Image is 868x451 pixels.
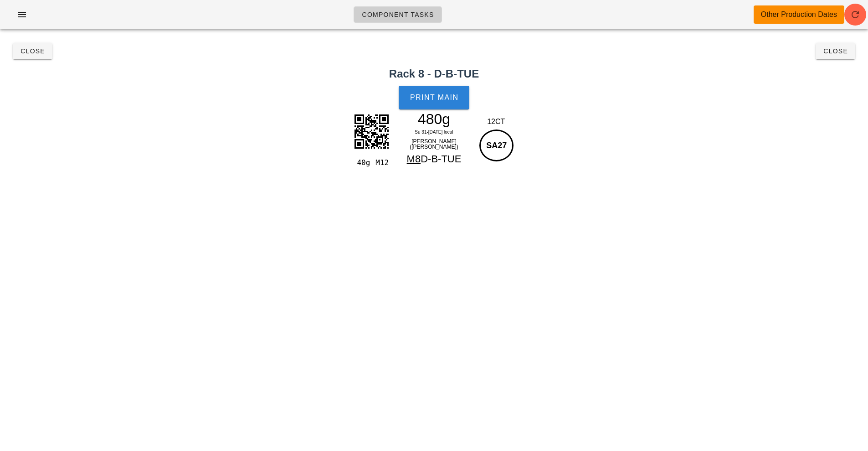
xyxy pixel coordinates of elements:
[349,109,394,154] img: ckNgQsRvTvh6QlRVqG2pWnPIehLlREWkNb786sSEbAiogTDWZZmQBQjpIsF2zgikBkMDOYeACZnDNmXZhKRgm3vIhMxhm7JsQ...
[477,116,515,127] div: 12CT
[372,157,390,169] div: M12
[410,93,459,102] span: Print Main
[823,47,848,55] span: Close
[13,43,52,59] button: Close
[354,6,442,23] a: Component Tasks
[479,130,514,161] div: SA27
[816,43,855,59] button: Close
[407,153,421,165] span: M8
[361,11,434,18] span: Component Tasks
[761,9,837,20] div: Other Production Dates
[415,130,453,135] span: Su 31-[DATE] local
[5,66,863,82] h2: Rack 8 - D-B-TUE
[395,137,474,151] div: [PERSON_NAME] ([PERSON_NAME])
[421,153,461,165] span: D-B-TUE
[20,47,45,55] span: Close
[395,112,474,126] div: 480g
[353,157,372,169] div: 40g
[399,86,469,109] button: Print Main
